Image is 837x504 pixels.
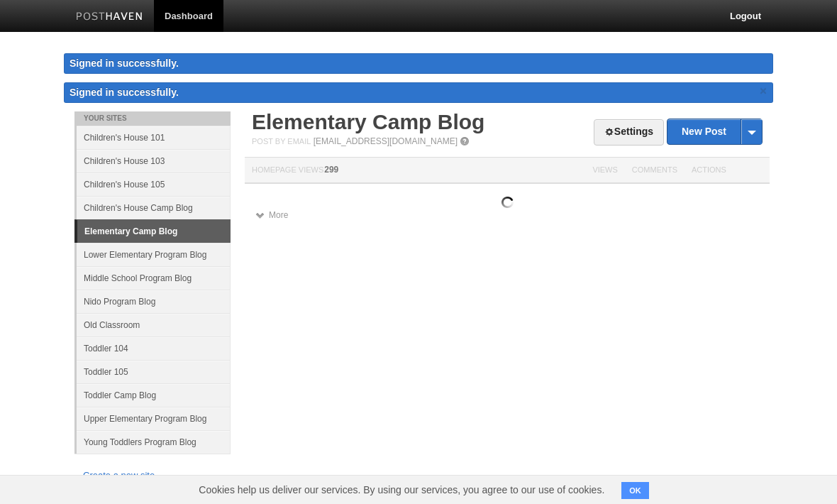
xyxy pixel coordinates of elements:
span: 299 [324,165,338,175]
a: Elementary Camp Blog [252,110,484,133]
a: Old Classroom [77,313,231,336]
button: OK [621,482,649,499]
a: Create a new site [83,469,222,483]
a: Upper Elementary Program Blog [77,407,231,430]
a: × [757,82,770,100]
a: Children's House 101 [77,126,231,149]
a: Lower Elementary Program Blog [77,243,231,266]
a: Middle School Program Blog [77,266,231,290]
a: Children's House 105 [77,172,231,196]
li: Your Sites [74,111,231,126]
span: Cookies help us deliver our services. By using our services, you agree to our use of cookies. [184,476,619,504]
a: [EMAIL_ADDRESS][DOMAIN_NAME] [314,136,458,146]
th: Actions [684,158,770,184]
th: Comments [625,158,684,184]
a: Settings [594,119,664,146]
a: Nido Program Blog [77,290,231,313]
a: Children's House 103 [77,149,231,172]
img: loading.gif [501,197,514,208]
a: Children's House Camp Blog [77,196,231,219]
a: Toddler Camp Blog [77,383,231,407]
a: Toddler 105 [77,360,231,383]
th: Views [585,158,624,184]
a: Toddler 104 [77,336,231,360]
a: Young Toddlers Program Blog [77,430,231,454]
a: More [255,210,288,220]
th: Homepage Views [245,158,585,184]
span: Post by Email [252,137,311,146]
span: Signed in successfully. [70,87,179,98]
a: Elementary Camp Blog [77,220,231,243]
div: Signed in successfully. [64,53,773,74]
img: Posthaven-bar [76,12,143,23]
a: New Post [667,119,762,144]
